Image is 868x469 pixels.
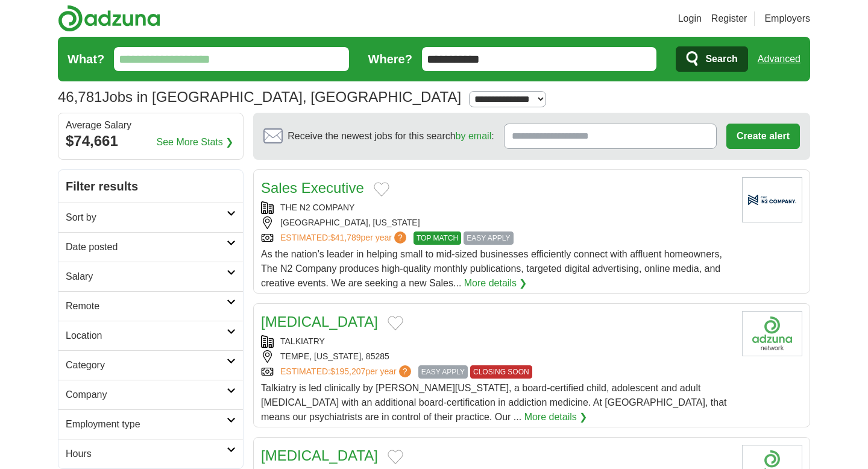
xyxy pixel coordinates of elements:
h2: Hours [66,447,227,461]
a: Employment type [58,409,243,439]
h2: Remote [66,299,227,313]
span: Search [705,47,737,71]
div: $74,661 [66,130,236,152]
span: $195,207 [330,367,365,376]
a: See More Stats ❯ [157,135,234,150]
div: TEMPE, [US_STATE], 85285 [261,350,732,363]
a: More details ❯ [464,276,527,291]
a: Sort by [58,203,243,232]
a: Employers [764,11,810,26]
span: Talkiatry is led clinically by [PERSON_NAME][US_STATE], a board-certified child, adolescent and a... [261,383,726,422]
a: ESTIMATED:$195,207per year? [280,365,414,379]
a: Hours [58,439,243,468]
h2: Date posted [66,240,227,254]
button: Add to favorite jobs [388,450,403,464]
h2: Sort by [66,210,227,225]
h2: Employment type [66,417,227,432]
button: Create alert [726,124,800,149]
div: Average Salary [66,121,236,130]
a: Remote [58,291,243,321]
a: Date posted [58,232,243,262]
button: Search [676,46,747,72]
h1: Jobs in [GEOGRAPHIC_DATA], [GEOGRAPHIC_DATA] [58,89,461,105]
button: Add to favorite jobs [374,182,389,197]
a: Location [58,321,243,350]
a: by email [456,131,492,141]
button: Add to favorite jobs [388,316,403,330]
a: Register [711,11,747,26]
span: EASY APPLY [418,365,468,379]
a: Login [678,11,702,26]
h2: Category [66,358,227,373]
label: Where? [368,50,412,68]
h2: Location [66,329,227,343]
span: ? [399,365,411,377]
a: More details ❯ [524,410,588,424]
span: 46,781 [58,86,102,108]
img: Adzuna logo [58,5,160,32]
a: ESTIMATED:$41,789per year? [280,231,409,245]
span: TOP MATCH [414,231,461,245]
h2: Company [66,388,227,402]
img: Company logo [742,311,802,356]
img: Company logo [742,177,802,222]
a: Sales Executive [261,180,364,196]
span: EASY APPLY [464,231,513,245]
h2: Filter results [58,170,243,203]
a: Company [58,380,243,409]
div: [GEOGRAPHIC_DATA], [US_STATE] [261,216,732,229]
span: ? [394,231,406,244]
span: $41,789 [330,233,361,242]
h2: Salary [66,269,227,284]
a: [MEDICAL_DATA] [261,447,378,464]
span: Receive the newest jobs for this search : [288,129,494,143]
label: What? [68,50,104,68]
span: CLOSING SOON [470,365,532,379]
a: Advanced [758,47,800,71]
div: THE N2 COMPANY [261,201,732,214]
span: As the nation’s leader in helping small to mid-sized businesses efficiently connect with affluent... [261,249,722,288]
a: Category [58,350,243,380]
div: TALKIATRY [261,335,732,348]
a: Salary [58,262,243,291]
a: [MEDICAL_DATA] [261,313,378,330]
